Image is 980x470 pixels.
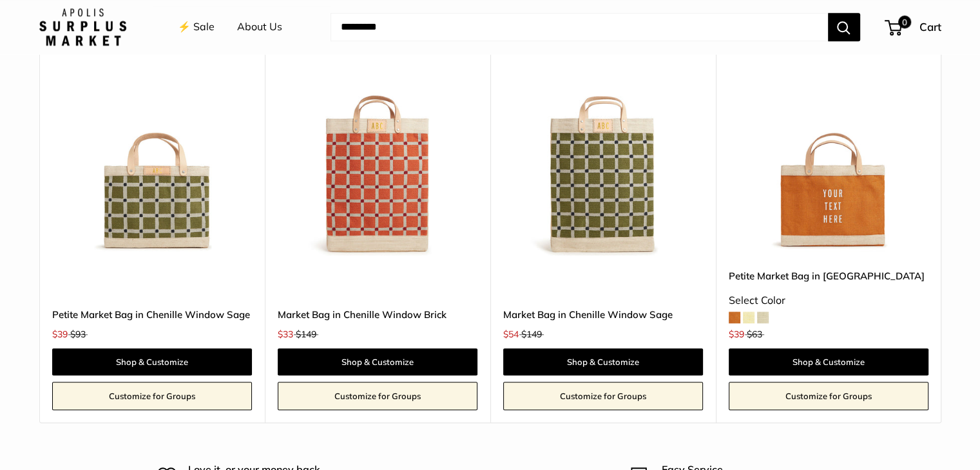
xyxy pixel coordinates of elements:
a: Shop & Customize [278,348,477,375]
a: Customize for Groups [52,382,252,410]
a: Customize for Groups [278,382,477,410]
a: Shop & Customize [729,348,928,375]
span: 0 [898,15,910,28]
div: Select Color [729,291,928,310]
img: Market Bag in Chenille Window Brick [278,56,477,256]
span: $93 [70,328,86,340]
a: Shop & Customize [503,348,703,375]
span: $63 [747,328,762,340]
a: ⚡️ Sale [178,17,215,37]
a: Market Bag in Chenille Window Sage [503,307,703,322]
img: Petite Market Bag in Chenille Window Sage [52,56,252,256]
a: Petite Market Bag in CognacPetite Market Bag in Cognac [729,56,928,256]
span: $54 [503,328,519,340]
img: Petite Market Bag in Cognac [729,56,928,256]
a: Market Bag in Chenille Window BrickMarket Bag in Chenille Window Brick [278,56,477,256]
a: About Us [237,17,282,37]
a: Customize for Groups [729,382,928,410]
a: Market Bag in Chenille Window Brick [278,307,477,322]
span: $39 [52,328,68,340]
img: Market Bag in Chenille Window Sage [503,56,703,256]
input: Search... [331,13,828,41]
a: Petite Market Bag in [GEOGRAPHIC_DATA] [729,268,928,283]
a: Market Bag in Chenille Window SageMarket Bag in Chenille Window Sage [503,56,703,256]
a: Shop & Customize [52,348,252,375]
a: Petite Market Bag in Chenille Window Sage [52,307,252,322]
img: Apolis: Surplus Market [39,8,126,46]
span: $39 [729,328,744,340]
span: Cart [919,20,941,33]
span: $149 [521,328,542,340]
span: $149 [296,328,316,340]
a: 0 Cart [886,17,941,37]
span: $33 [278,328,293,340]
a: Petite Market Bag in Chenille Window SagePetite Market Bag in Chenille Window Sage [52,56,252,256]
a: Customize for Groups [503,382,703,410]
button: Search [828,13,860,41]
